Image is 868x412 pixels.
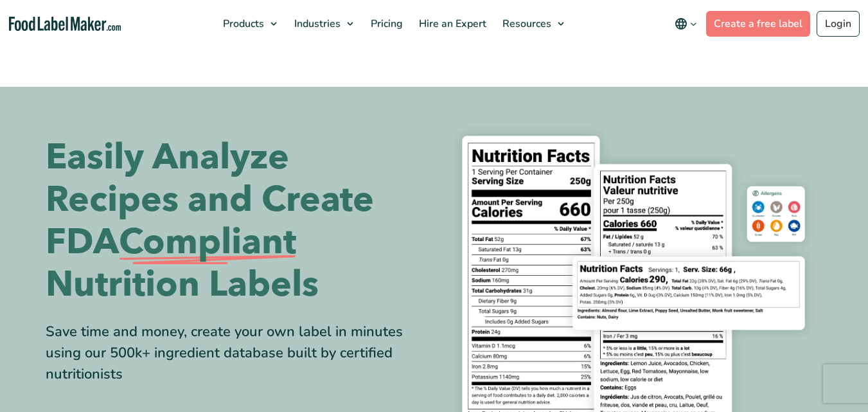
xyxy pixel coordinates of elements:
a: Login [817,11,860,37]
div: Save time and money, create your own label in minutes using our 500k+ ingredient database built b... [46,321,425,385]
span: Resources [499,17,553,31]
span: Hire an Expert [415,17,488,31]
h1: Easily Analyze Recipes and Create FDA Nutrition Labels [46,136,425,306]
span: Pricing [367,17,404,31]
a: Create a free label [706,11,810,37]
span: Compliant [119,221,296,264]
span: Industries [290,17,342,31]
span: Products [219,17,265,31]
